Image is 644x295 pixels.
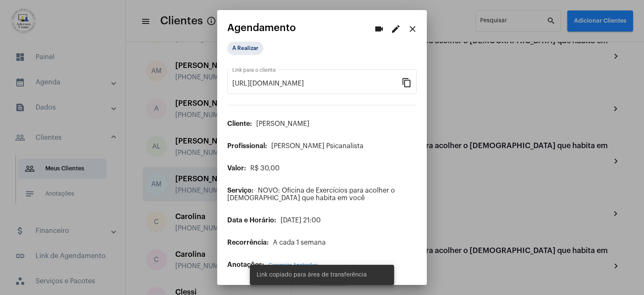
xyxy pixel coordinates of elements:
[227,120,252,127] span: Cliente:
[408,24,418,34] mat-icon: close
[374,24,384,34] mat-icon: videocam
[280,217,321,224] span: [DATE] 21:00
[227,217,276,224] span: Data e Horário:
[271,143,364,149] span: [PERSON_NAME] Psicanalista
[402,77,412,87] mat-icon: content_copy
[227,22,296,33] span: Agendamento
[391,24,401,34] mat-icon: edit
[227,239,269,246] span: Recorrência:
[256,120,309,127] span: [PERSON_NAME]
[227,143,267,149] span: Profissional:
[250,165,280,172] span: R$ 30,00
[257,271,367,279] span: Link copiado para área de transferência
[232,80,402,87] input: Link
[227,42,263,55] mat-chip: A Realizar
[227,165,246,172] span: Valor:
[227,261,264,268] span: Anotações:
[227,187,254,194] span: Serviço:
[227,187,395,201] span: NOVO: Oficina de Exercícios para acolher o [DEMOGRAPHIC_DATA] que habita em você
[273,239,326,246] span: A cada 1 semana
